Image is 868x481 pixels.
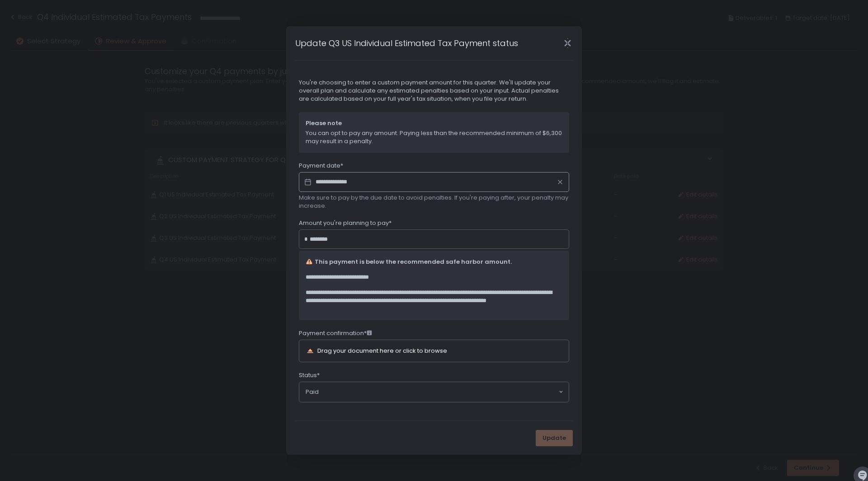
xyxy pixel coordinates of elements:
input: Search for option [319,388,558,397]
span: Payment confirmation* [299,329,372,337]
span: Status* [299,371,320,379]
span: Amount you're planning to pay* [299,219,392,227]
span: You're choosing to enter a custom payment amount for this quarter. We'll update your overall plan... [299,79,569,103]
h1: Update Q3 US Individual Estimated Tax Payment status [295,37,518,49]
span: Payment date* [299,162,343,170]
div: Close [553,38,582,48]
input: Datepicker input [299,172,569,192]
span: You can opt to pay any amount. Paying less than the recommended minimum of $6,300 may result in a... [306,129,562,145]
div: Drag your document here or click to browse [317,348,447,354]
span: Paid [306,388,319,396]
span: This payment is below the recommended safe harbor amount. [315,258,512,266]
div: Search for option [299,382,569,402]
span: Please note [306,119,562,127]
span: Make sure to pay by the due date to avoid penalties. If you're paying after, your penalty may inc... [299,194,569,210]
